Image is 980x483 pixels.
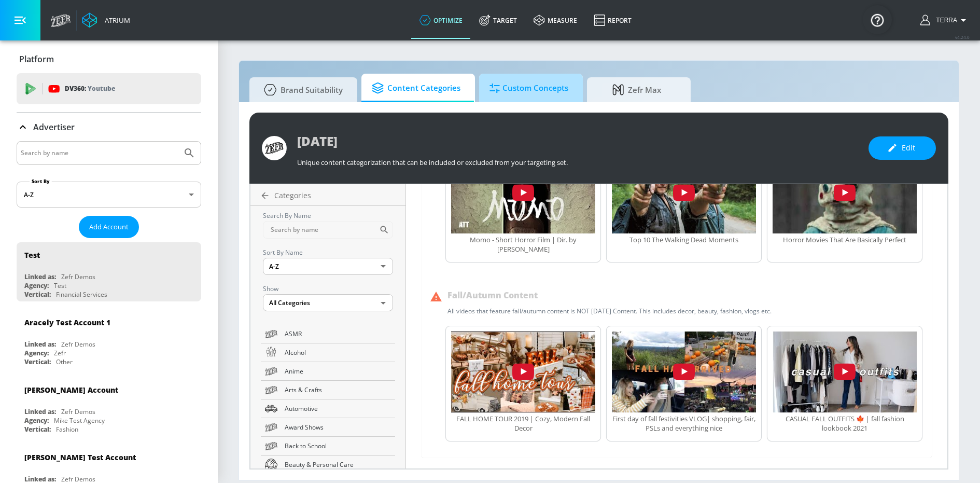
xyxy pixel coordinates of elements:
span: Zefr Max [597,77,676,102]
div: Unique content categorization that can be included or excluded from your targeting set. [297,153,858,167]
div: Zefr Demos [61,340,95,349]
input: Search by name [21,146,178,160]
span: Content Categories [372,76,460,101]
button: Open Resource Center [863,5,892,34]
div: [PERSON_NAME] AccountLinked as:Zefr DemosAgency:Mike Test AgencyVertical:Fashion [17,377,201,436]
span: Add Account [89,221,129,233]
div: Vertical: [24,357,51,366]
a: Categories [255,190,405,201]
a: Beauty & Personal Care [261,456,395,474]
span: Automotive [285,403,391,414]
div: FALL HOME TOUR 2019 | Cozy, Modern Fall Decor [451,414,595,433]
input: Search by name [263,221,379,239]
div: Agency: [24,416,49,425]
div: Linked as: [24,407,56,416]
div: Agency: [24,281,49,290]
span: Beauty & Personal Care [285,459,391,470]
a: Anime [261,362,395,381]
div: Advertiser [17,113,201,142]
div: First day of fall festivities VLOG| shopping, fair, PSLs and everything nice [612,414,756,433]
img: 5ilryM0F9qU [612,152,756,233]
button: FdKNXy1OIFI [612,332,756,414]
a: Target [471,2,525,39]
a: Arts & Crafts [261,381,395,399]
div: Zefr [54,349,66,357]
div: [PERSON_NAME] Test Account [24,452,136,462]
div: All videos that feature fall/autumn content is NOT [DATE] Content. This includes decor, beauty, f... [447,307,772,315]
div: Top 10 The Walking Dead Moments [612,235,756,244]
div: Zefr Demos [61,407,95,416]
button: CnR89iQalNs [773,152,917,234]
span: Custom Concepts [489,76,568,101]
button: -CnGR8oY0A0 [773,332,917,414]
div: Linked as: [24,272,56,281]
a: Back to School [261,437,395,456]
div: Atrium [101,16,130,25]
p: Youtube [88,83,115,94]
div: TestLinked as:Zefr DemosAgency:TestVertical:Financial Services [17,242,201,301]
div: Aracely Test Account 1Linked as:Zefr DemosAgency:ZefrVertical:Other [17,310,201,369]
span: Categories [274,190,311,200]
img: CnR89iQalNs [773,152,917,233]
div: [PERSON_NAME] Account [24,385,118,395]
a: optimize [411,2,471,39]
div: Linked as: [24,340,56,349]
button: 5ilryM0F9qU [612,152,756,234]
div: Horror Movies That Are Basically Perfect [773,235,917,244]
button: hVM6Zgag9S4 [451,332,595,414]
div: Fashion [56,425,78,434]
div: Vertical: [24,425,51,434]
a: Atrium [82,12,130,28]
span: login as: terra.richardson@zefr.com [932,17,957,24]
div: Test [54,281,66,290]
p: Search By Name [263,210,393,221]
span: Arts & Crafts [285,384,391,395]
span: v 4.24.0 [955,34,970,40]
a: Automotive [261,399,395,418]
span: Alcohol [285,347,391,358]
div: Momo - Short Horror Film | Dir. by [PERSON_NAME] [451,235,595,254]
div: All Categories [263,294,393,311]
label: Sort By [30,178,52,185]
img: FdKNXy1OIFI [612,332,756,412]
div: Agency: [24,349,49,357]
div: Other [56,357,73,366]
span: Award Shows [285,422,391,433]
a: Alcohol [261,343,395,362]
span: ASMR [285,328,391,339]
p: Advertiser [33,121,75,133]
img: hVM6Zgag9S4 [451,332,595,412]
span: Anime [285,366,391,377]
span: Brand Suitability [260,77,343,102]
a: Report [585,2,640,39]
span: Back to School [285,440,391,451]
span: Edit [889,142,915,155]
div: A-Z [17,182,201,208]
button: Terra [920,14,970,26]
p: Platform [19,53,54,65]
div: Financial Services [56,290,107,299]
img: knwI3rW3p_M [451,152,595,233]
p: DV360: [65,83,115,94]
div: DV360: Youtube [17,73,201,104]
p: Show [263,283,393,294]
div: CASUAL FALL OUTFITS 🍁 | fall fashion lookbook 2021 [773,414,917,433]
button: knwI3rW3p_M [451,152,595,234]
a: ASMR [261,325,395,343]
div: Platform [17,45,201,74]
div: Zefr Demos [61,272,95,281]
a: measure [525,2,585,39]
p: Sort By Name [263,247,393,258]
img: -CnGR8oY0A0 [773,332,917,412]
div: Vertical: [24,290,51,299]
a: Award Shows [261,418,395,437]
div: A-Z [263,258,393,275]
button: Add Account [79,216,139,238]
div: Test [24,250,40,260]
button: Edit [869,136,936,160]
div: Mike Test Agency [54,416,105,425]
div: Aracely Test Account 1 [24,318,110,327]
